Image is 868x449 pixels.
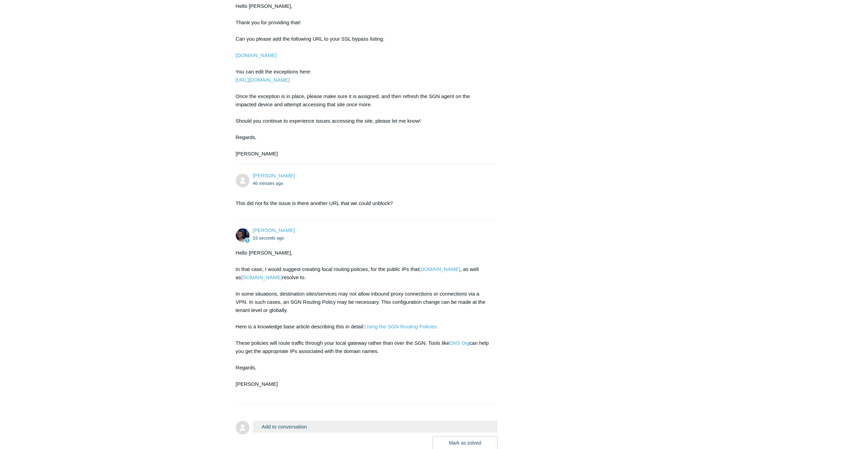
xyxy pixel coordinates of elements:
div: Hello [PERSON_NAME], Thank you for providing that! Can you please add the following URL to your S... [236,2,491,158]
a: [DOMAIN_NAME] [236,52,277,58]
a: [DOMAIN_NAME] [241,274,282,280]
a: Using the SGN Routing Policies [364,324,437,329]
a: DNS Dig [449,340,469,346]
time: 09/30/2025, 14:14 [253,235,284,241]
time: 09/30/2025, 13:27 [253,181,283,186]
a: [DOMAIN_NAME] [419,266,460,272]
span: Connor Davis [253,227,295,233]
button: Add to conversation [253,421,498,433]
p: This did not fix the issue is there another URL that we could unblock? [236,199,491,207]
div: Hello [PERSON_NAME], In that case, I would suggest creating local routing policies, for the publi... [236,249,491,396]
a: [PERSON_NAME] [253,173,295,178]
a: [PERSON_NAME] [253,227,295,233]
span: Jacob Barry [253,173,295,178]
a: [URL][DOMAIN_NAME] [236,77,290,83]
